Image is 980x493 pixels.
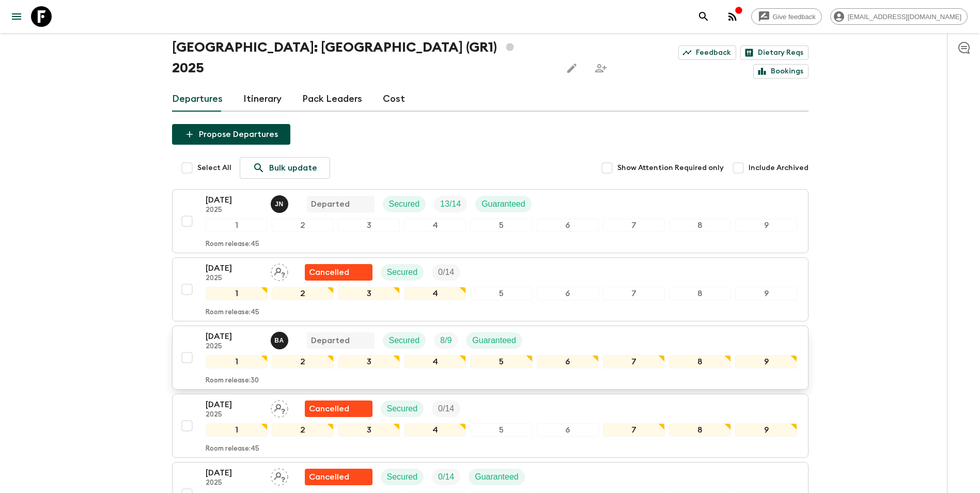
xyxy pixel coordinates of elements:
[387,471,418,483] p: Secured
[243,87,282,112] a: Itinerary
[269,162,317,174] p: Bulk update
[206,343,262,351] p: 2025
[434,196,467,212] div: Trip Fill
[438,471,454,483] p: 0 / 14
[389,334,420,347] p: Secured
[669,219,731,232] div: 8
[272,287,334,300] div: 2
[206,423,268,437] div: 1
[309,403,349,415] p: Cancelled
[440,198,461,210] p: 13 / 14
[271,267,288,275] span: Assign pack leader
[669,355,731,368] div: 8
[172,124,290,145] button: Propose Departures
[272,355,334,368] div: 2
[172,37,553,79] h1: [GEOGRAPHIC_DATA]: [GEOGRAPHIC_DATA] (GR1) 2025
[753,64,808,79] a: Bookings
[678,45,736,60] a: Feedback
[603,355,665,368] div: 7
[271,471,288,480] span: Assign pack leader
[404,287,466,300] div: 4
[434,332,458,349] div: Trip Fill
[404,423,466,437] div: 4
[309,471,349,483] p: Cancelled
[590,58,611,79] span: Share this itinerary
[206,287,268,300] div: 1
[206,479,262,487] p: 2025
[669,423,731,437] div: 8
[172,87,223,112] a: Departures
[438,266,454,279] p: 0 / 14
[404,355,466,368] div: 4
[338,355,400,368] div: 3
[172,257,808,321] button: [DATE]2025Assign pack leaderFlash Pack cancellationSecuredTrip Fill123456789Room release:45
[271,403,288,411] span: Assign pack leader
[537,287,599,300] div: 6
[206,398,262,411] p: [DATE]
[387,403,418,415] p: Secured
[470,355,532,368] div: 5
[271,335,290,343] span: Byron Anderson
[172,394,808,458] button: [DATE]2025Assign pack leaderFlash Pack cancellationSecuredTrip Fill123456789Room release:45
[197,163,231,173] span: Select All
[206,206,262,214] p: 2025
[735,287,797,300] div: 9
[383,196,426,212] div: Secured
[432,264,460,281] div: Trip Fill
[603,219,665,232] div: 7
[381,264,424,281] div: Secured
[735,219,797,232] div: 9
[206,355,268,368] div: 1
[383,87,405,112] a: Cost
[693,6,714,27] button: search adventures
[537,423,599,437] div: 6
[206,194,262,206] p: [DATE]
[206,219,268,232] div: 1
[206,411,262,419] p: 2025
[305,264,372,281] div: Flash Pack cancellation
[470,219,532,232] div: 5
[617,163,724,173] span: Show Attention Required only
[404,219,466,232] div: 4
[767,13,821,21] span: Give feedback
[240,157,330,179] a: Bulk update
[438,403,454,415] p: 0 / 14
[481,198,525,210] p: Guaranteed
[537,219,599,232] div: 6
[470,423,532,437] div: 5
[305,469,372,485] div: Flash Pack cancellation
[751,8,822,25] a: Give feedback
[338,219,400,232] div: 3
[830,8,968,25] div: [EMAIL_ADDRESS][DOMAIN_NAME]
[432,469,460,485] div: Trip Fill
[206,330,262,343] p: [DATE]
[440,334,452,347] p: 8 / 9
[271,198,290,207] span: Janita Nurmi
[272,423,334,437] div: 2
[272,219,334,232] div: 2
[206,445,259,453] p: Room release: 45
[6,6,27,27] button: menu
[206,377,259,385] p: Room release: 30
[305,400,372,417] div: Flash Pack cancellation
[472,334,516,347] p: Guaranteed
[206,467,262,479] p: [DATE]
[735,423,797,437] div: 9
[432,400,460,417] div: Trip Fill
[381,400,424,417] div: Secured
[206,274,262,283] p: 2025
[338,287,400,300] div: 3
[537,355,599,368] div: 6
[603,423,665,437] div: 7
[311,198,350,210] p: Departed
[338,423,400,437] div: 3
[389,198,420,210] p: Secured
[206,240,259,249] p: Room release: 45
[311,334,350,347] p: Departed
[206,262,262,274] p: [DATE]
[381,469,424,485] div: Secured
[735,355,797,368] div: 9
[740,45,808,60] a: Dietary Reqs
[172,326,808,390] button: [DATE]2025Byron AndersonDepartedSecuredTrip FillGuaranteed123456789Room release:30
[206,309,259,317] p: Room release: 45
